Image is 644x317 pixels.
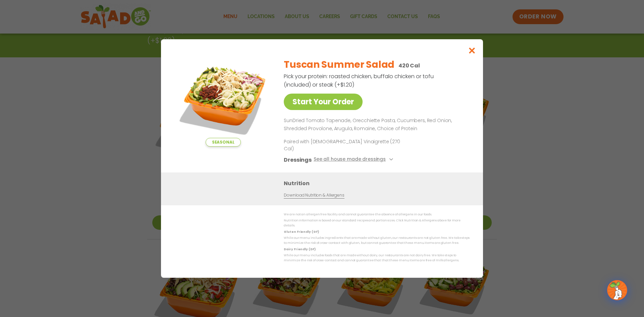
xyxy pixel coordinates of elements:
strong: Dairy Friendly (DF) [284,247,315,251]
a: Start Your Order [284,94,363,110]
p: While our menu includes foods that are made without dairy, our restaurants are not dairy free. We... [284,253,470,263]
img: wpChatIcon [608,281,627,300]
span: Seasonal [206,138,241,147]
img: Featured product photo for Tuscan Summer Salad [176,53,270,147]
h3: Nutrition [284,179,473,188]
p: SunDried Tomato Tapenade, Orecchiette Pasta, Cucumbers, Red Onion, Shredded Provolone, Arugula, R... [284,117,467,133]
p: We are not an allergen free facility and cannot guarantee the absence of allergens in our foods. [284,212,470,217]
button: Close modal [461,39,483,62]
a: Download Nutrition & Allergens [284,192,344,199]
h3: Dressings [284,156,312,164]
p: Pick your protein: roasted chicken, buffalo chicken or tofu (included) or steak (+$1.20) [284,72,435,89]
p: Paired with [DEMOGRAPHIC_DATA] Vinaigrette (270 Cal) [284,138,408,152]
button: See all house made dressings [314,156,395,164]
p: 420 Cal [398,61,420,70]
p: While our menu includes ingredients that are made without gluten, our restaurants are not gluten ... [284,235,470,246]
strong: Gluten Friendly (GF) [284,230,319,234]
h2: Tuscan Summer Salad [284,58,394,72]
p: Nutrition information is based on our standard recipes and portion sizes. Click Nutrition & Aller... [284,218,470,228]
